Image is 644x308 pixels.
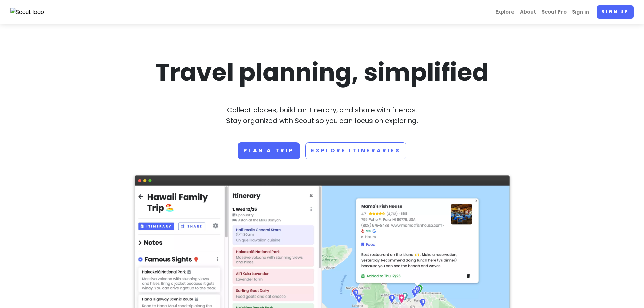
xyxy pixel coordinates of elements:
a: Sign up [597,5,634,19]
a: Explore Itineraries [305,142,406,159]
p: Collect places, build an itinerary, and share with friends. Stay organized with Scout so you can ... [135,104,510,126]
a: Plan a trip [238,142,300,159]
a: Scout Pro [539,5,569,19]
a: Explore [493,5,517,19]
img: Scout logo [10,8,44,17]
a: About [517,5,539,19]
h1: Travel planning, simplified [135,56,510,88]
a: Sign in [569,5,592,19]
